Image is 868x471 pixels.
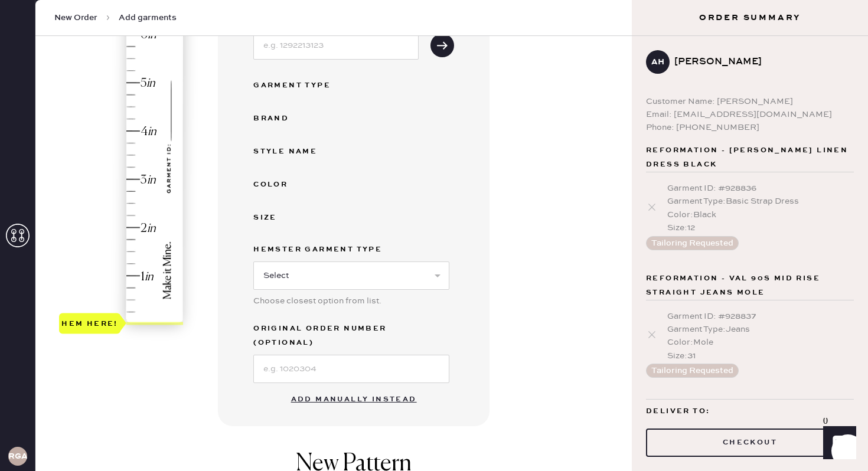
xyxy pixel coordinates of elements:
div: Color [253,178,348,192]
h3: RGA [8,452,27,460]
div: Email: [EMAIL_ADDRESS][DOMAIN_NAME] [646,108,854,121]
span: Reformation - [PERSON_NAME] Linen Dress Black [646,143,854,172]
div: Size : 12 [667,221,854,234]
div: Garment Type : Jeans [667,323,854,336]
button: Checkout [646,429,854,457]
label: Original Order Number (Optional) [253,322,449,350]
span: New Order [54,12,97,24]
button: Tailoring Requested [646,364,739,378]
button: Tailoring Requested [646,236,739,250]
div: Garment ID : # 928836 [667,182,854,195]
div: Brand [253,112,348,126]
div: Size : 31 [667,349,854,362]
input: e.g. 1292213123 [253,31,419,60]
input: e.g. 1020304 [253,355,449,383]
div: Phone: [PHONE_NUMBER] [646,121,854,134]
span: Add garments [119,12,177,24]
div: Garment Type : Basic Strap Dress [667,195,854,208]
div: Style name [253,145,348,159]
iframe: Front Chat [812,418,863,469]
span: Deliver to: [646,404,710,418]
div: Size [253,211,348,225]
div: Color : Black [667,208,854,221]
div: Garment Type [253,78,348,93]
div: [PERSON_NAME] [674,55,844,69]
div: Color : Mole [667,336,854,349]
div: Customer Name: [PERSON_NAME] [646,95,854,108]
div: Hem here! [61,316,118,331]
div: Choose closest option from list. [253,295,449,308]
button: Add manually instead [284,388,424,411]
div: Garment ID : # 928837 [667,310,854,323]
label: Hemster Garment Type [253,243,449,257]
h3: Order Summary [632,12,868,24]
h3: AH [651,58,664,66]
span: Reformation - Val 90s Mid Rise Straight Jeans Mole [646,272,854,300]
